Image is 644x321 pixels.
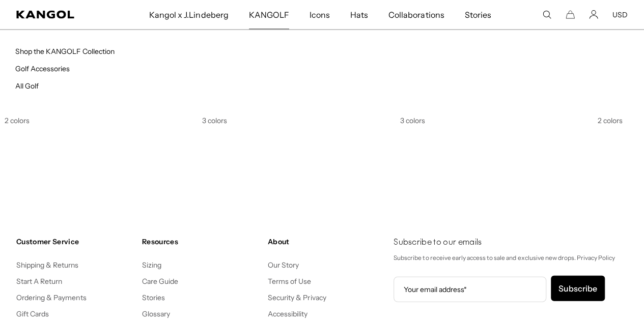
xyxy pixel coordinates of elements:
[400,116,593,125] div: 3 colors
[16,237,134,246] h4: Customer Service
[566,10,575,19] button: Cart
[589,10,598,19] a: Account
[16,277,62,286] a: Start A Return
[16,11,98,19] a: Kangol
[142,260,161,270] a: Sizing
[612,10,628,19] button: USD
[268,260,299,270] a: Our Story
[142,237,260,246] h4: Resources
[142,309,170,318] a: Glossary
[268,237,385,246] h4: About
[142,293,165,302] a: Stories
[15,47,115,56] a: Shop the KANGOLF Collection
[551,276,605,301] button: Subscribe
[268,309,307,318] a: Accessibility
[202,116,396,125] div: 3 colors
[5,116,198,125] div: 2 colors
[15,81,39,91] a: All Golf
[142,277,178,286] a: Care Guide
[268,293,326,302] a: Security & Privacy
[268,277,311,286] a: Terms of Use
[16,260,79,270] a: Shipping & Returns
[394,237,628,248] h4: Subscribe to our emails
[16,309,49,318] a: Gift Cards
[542,10,551,19] summary: Search here
[16,293,87,302] a: Ordering & Payments
[15,64,70,73] a: Golf Accessories
[394,252,628,264] p: Subscribe to receive early access to sale and exclusive new drops. Privacy Policy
